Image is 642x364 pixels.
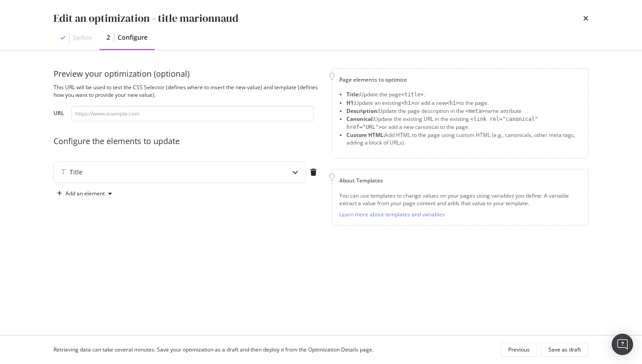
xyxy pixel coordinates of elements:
button: Save as draft [541,343,588,357]
div: Title [70,168,82,177]
strong: Description: [346,107,379,115]
label: URL [53,109,64,119]
div: Open Intercom Messenger [612,334,633,355]
div: This URL will be used to test the CSS Selector (defines where to insert the new value) and templa... [53,83,321,99]
div: Add an element [66,191,105,196]
strong: H1: [346,99,355,107]
strong: Canonical: [346,115,374,123]
input: https://www.example.com [71,106,314,121]
div: Configure the elements to update [53,136,321,147]
span: <h1> [401,100,414,106]
span: <title> [401,91,424,98]
div: Page elements to optimize [339,76,581,83]
a: Learn more about templates and variables [339,211,445,218]
div: Previous [508,346,530,353]
div: Retrieving data can take several minutes. Save your optimization as a draft and then deploy it fr... [53,346,374,353]
div: Save as draft [548,346,581,353]
div: 2 [107,33,110,42]
span: <link rel="canonical" href="URL"> [346,116,538,130]
li: Add HTML to the page using custom HTML (e.g., canonicals, other meta tags, adding a block of URLs). [346,131,581,146]
button: Previous [501,343,537,357]
strong: Title: [346,91,360,98]
li: Update the page . [346,91,581,99]
li: Update an existing or add a new to the page. [346,99,581,107]
div: times [583,11,588,26]
div: Edit an optimization - title marionnaud [53,11,239,26]
div: Define [73,33,92,42]
button: Add an element [53,186,115,201]
div: You can use templates to change values on your pages using variables you define. A variable extra... [339,192,581,207]
span: <meta> [465,108,485,114]
strong: Custom HTML: [346,131,385,139]
span: <h1> [446,100,459,106]
li: Update the page description in the name attribute [346,107,581,115]
li: Update the existing URL in the existing or add a new canonical to the page. [346,115,581,131]
div: About Templates [339,177,581,184]
div: Configure [118,33,148,42]
div: Preview your optimization (optional) [53,68,321,80]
